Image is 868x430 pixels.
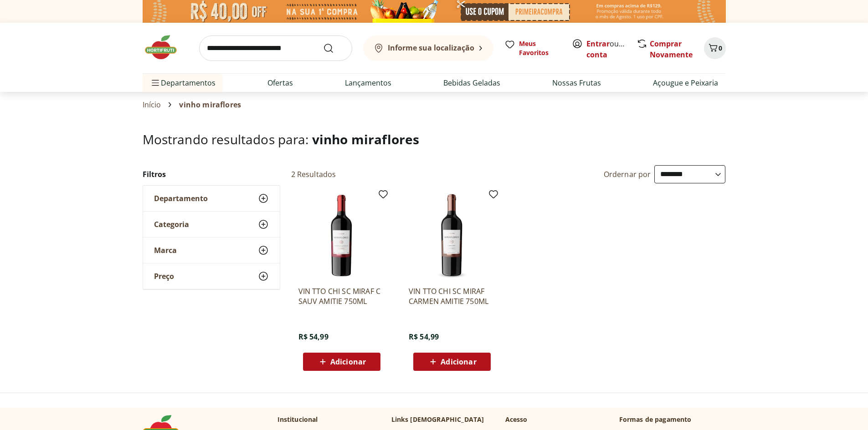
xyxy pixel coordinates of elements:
[409,286,495,306] a: VIN TTO CHI SC MIRAF CARMEN AMITIE 750ML
[154,272,174,281] span: Preço
[143,165,280,183] h2: Filtros
[330,358,366,365] span: Adicionar
[154,220,189,229] span: Categoria
[505,415,528,424] p: Acesso
[154,194,208,203] span: Departamento
[604,169,651,179] label: Ordernar por
[298,192,385,279] img: VIN TTO CHI SC MIRAF C SAUV AMITIE 750ML
[586,39,610,49] a: Entrar
[303,353,380,371] button: Adicionar
[409,192,495,279] img: VIN TTO CHI SC MIRAF CARMEN AMITIE 750ML
[143,212,280,237] button: Categoria
[298,332,329,342] span: R$ 54,99
[441,358,476,365] span: Adicionar
[143,263,280,289] button: Preço
[199,35,352,61] input: search
[413,353,491,371] button: Adicionar
[409,332,439,342] span: R$ 54,99
[179,101,241,109] span: vinho miraflores
[312,131,420,148] span: vinho miraflores
[298,286,385,306] a: VIN TTO CHI SC MIRAF C SAUV AMITIE 750ML
[277,415,318,424] p: Institucional
[150,72,216,94] span: Departamentos
[586,39,637,60] a: Criar conta
[143,34,188,61] img: Hortifruti
[443,77,500,88] a: Bebidas Geladas
[267,77,293,88] a: Ofertas
[619,415,726,424] p: Formas de pagamento
[391,415,484,424] p: Links [DEMOGRAPHIC_DATA]
[552,77,601,88] a: Nossas Frutas
[143,132,726,147] h1: Mostrando resultados para:
[291,169,336,179] h2: 2 Resultados
[504,39,561,57] a: Meus Favoritos
[143,238,280,263] button: Marca
[143,101,161,109] a: Início
[150,72,161,94] button: Menu
[650,39,693,60] a: Comprar Novamente
[154,246,177,255] span: Marca
[519,39,561,57] span: Meus Favoritos
[388,43,474,53] b: Informe sua localização
[363,35,493,61] button: Informe sua localização
[719,44,722,52] span: 0
[143,186,280,211] button: Departamento
[323,43,345,54] button: Submit Search
[345,77,391,88] a: Lançamentos
[704,37,726,59] button: Carrinho
[586,38,627,60] span: ou
[653,77,718,88] a: Açougue e Peixaria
